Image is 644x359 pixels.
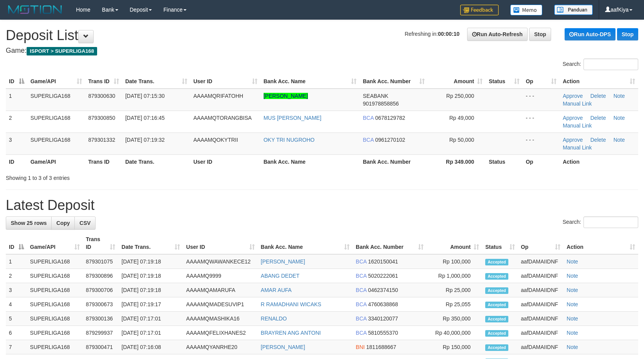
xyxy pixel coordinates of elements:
[183,254,258,269] td: AAAAMQWAWANKECE12
[118,269,183,283] td: [DATE] 07:19:18
[523,154,560,169] th: Op
[427,283,482,297] td: Rp 25,000
[446,93,474,99] span: Rp 250,000
[567,258,578,265] a: Note
[563,59,638,70] label: Search:
[6,283,27,297] td: 3
[523,111,560,133] td: - - -
[261,273,299,279] a: ABANG DEDET
[6,171,262,182] div: Showing 1 to 3 of 3 entries
[427,340,482,354] td: Rp 150,000
[122,74,190,89] th: Date Trans.: activate to sort column ascending
[264,115,321,121] a: MUS [PERSON_NAME]
[88,115,115,121] span: 879300850
[6,111,27,133] td: 2
[261,74,360,89] th: Bank Acc. Name: activate to sort column ascending
[356,330,367,336] span: BCA
[83,269,119,283] td: 879300896
[529,28,551,41] a: Stop
[356,273,367,279] span: BCA
[85,74,122,89] th: Trans ID: activate to sort column ascending
[617,28,638,40] a: Stop
[258,232,353,254] th: Bank Acc. Name: activate to sort column ascending
[449,137,474,143] span: Rp 50,000
[261,287,292,293] a: AMAR AUFA
[467,28,528,41] a: Run Auto-Refresh
[83,232,119,254] th: Trans ID: activate to sort column ascending
[193,137,238,143] span: AAAAMQOKYTRII
[27,89,85,111] td: SUPERLIGA168
[183,312,258,326] td: AAAAMQMASHIKA16
[563,115,583,121] a: Approve
[190,154,261,169] th: User ID
[554,5,593,15] img: panduan.png
[563,232,638,254] th: Action: activate to sort column ascending
[356,258,367,265] span: BCA
[363,137,373,143] span: BCA
[6,340,27,354] td: 7
[368,287,398,293] span: Copy 0462374150 to clipboard
[567,344,578,350] a: Note
[485,330,508,337] span: Accepted
[83,312,119,326] td: 879300136
[438,31,459,37] strong: 00:00:10
[356,315,367,322] span: BCA
[518,297,564,312] td: aafDAMAIIDNF
[523,74,560,89] th: Op: activate to sort column ascending
[427,269,482,283] td: Rp 1,000,000
[518,283,564,297] td: aafDAMAIIDNF
[485,316,508,322] span: Accepted
[485,259,508,265] span: Accepted
[183,326,258,340] td: AAAAMQFELIXHANES2
[486,154,523,169] th: Status
[485,302,508,308] span: Accepted
[83,326,119,340] td: 879299937
[567,273,578,279] a: Note
[125,115,165,121] span: [DATE] 07:16:45
[460,5,499,15] img: Feedback.jpg
[6,154,27,169] th: ID
[83,297,119,312] td: 879300673
[518,312,564,326] td: aafDAMAIIDNF
[614,93,625,99] a: Note
[427,232,482,254] th: Amount: activate to sort column ascending
[523,89,560,111] td: - - -
[563,216,638,228] label: Search:
[560,154,638,169] th: Action
[83,283,119,297] td: 879300706
[118,283,183,297] td: [DATE] 07:19:18
[405,31,459,37] span: Refreshing in:
[6,47,638,55] h4: Game:
[261,315,287,322] a: RENALDO
[51,216,75,230] a: Copy
[428,154,486,169] th: Rp 349.000
[27,340,83,354] td: SUPERLIGA168
[27,133,85,154] td: SUPERLIGA168
[190,74,261,89] th: User ID: activate to sort column ascending
[567,330,578,336] a: Note
[590,93,606,99] a: Delete
[518,254,564,269] td: aafDAMAIIDNF
[193,93,243,99] span: AAAAMQRIFATOHH
[6,74,27,89] th: ID: activate to sort column descending
[27,283,83,297] td: SUPERLIGA168
[183,232,258,254] th: User ID: activate to sort column ascending
[27,154,85,169] th: Game/API
[56,220,70,226] span: Copy
[11,220,47,226] span: Show 25 rows
[563,122,592,129] a: Manual Link
[567,301,578,307] a: Note
[567,315,578,322] a: Note
[375,137,405,143] span: Copy 0961270102 to clipboard
[27,232,83,254] th: Game/API: activate to sort column ascending
[518,326,564,340] td: aafDAMAIIDNF
[6,254,27,269] td: 1
[88,137,115,143] span: 879301332
[6,89,27,111] td: 1
[583,59,638,70] input: Search:
[27,269,83,283] td: SUPERLIGA168
[6,326,27,340] td: 6
[368,301,398,307] span: Copy 4760638868 to clipboard
[88,93,115,99] span: 879300630
[27,312,83,326] td: SUPERLIGA168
